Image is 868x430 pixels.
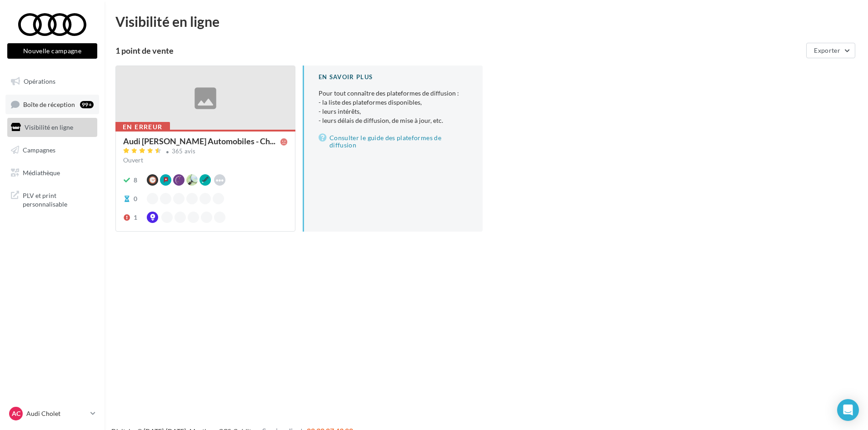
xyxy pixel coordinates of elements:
[172,148,196,154] div: 365 avis
[837,399,859,421] div: Open Intercom Messenger
[123,137,275,145] span: Audi [PERSON_NAME] Automobiles - Ch...
[134,194,137,203] div: 0
[319,116,468,125] li: - leurs délais de diffusion, de mise à jour, etc.
[319,89,468,125] p: Pour tout connaître des plateformes de diffusion :
[115,15,857,28] div: Visibilité en ligne
[814,46,840,54] span: Exporter
[23,189,94,209] span: PLV et print personnalisable
[5,186,99,212] a: PLV et print personnalisable
[134,176,137,185] div: 8
[319,73,468,81] div: En savoir plus
[7,43,97,59] button: Nouvelle campagne
[319,132,468,151] a: Consulter le guide des plateformes de diffusion
[123,156,143,164] span: Ouvert
[134,213,137,222] div: 1
[23,146,55,154] span: Campagnes
[25,123,73,131] span: Visibilité en ligne
[5,72,99,91] a: Opérations
[115,122,170,132] div: En erreur
[23,168,60,176] span: Médiathèque
[23,100,75,108] span: Boîte de réception
[24,77,55,85] span: Opérations
[5,118,99,137] a: Visibilité en ligne
[12,409,20,418] span: AC
[80,101,94,108] div: 99+
[319,107,468,116] li: - leurs intérêts,
[7,405,97,422] a: AC Audi Cholet
[5,141,99,160] a: Campagnes
[115,46,803,55] div: 1 point de vente
[123,147,288,157] a: 365 avis
[26,409,87,418] p: Audi Cholet
[5,163,99,182] a: Médiathèque
[319,98,468,107] li: - la liste des plateformes disponibles,
[806,43,855,58] button: Exporter
[5,95,99,114] a: Boîte de réception99+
